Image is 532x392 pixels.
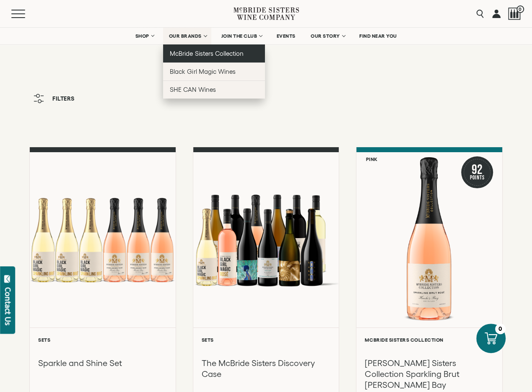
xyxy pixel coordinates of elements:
[365,337,494,343] h6: McBride Sisters Collection
[215,28,267,44] a: JOIN THE CLUB
[354,28,402,44] a: FIND NEAR YOU
[170,86,215,93] span: SHE CAN Wines
[516,5,524,13] span: 0
[170,68,235,75] span: Black Girl Magic Wines
[52,96,75,101] span: Filters
[163,80,265,99] a: SHE CAN Wines
[135,33,149,39] span: SHOP
[271,28,301,44] a: EVENTS
[359,33,397,39] span: FIND NEAR YOU
[305,28,350,44] a: OUR STORY
[202,358,331,379] h3: The McBride Sisters Discovery Case
[11,10,42,18] button: Mobile Menu Trigger
[130,28,159,44] a: SHOP
[38,337,167,343] h6: Sets
[277,33,296,39] span: EVENTS
[170,50,244,57] span: McBride Sisters Collection
[163,28,211,44] a: OUR BRANDS
[29,90,79,107] button: Filters
[163,44,265,62] a: McBride Sisters Collection
[202,337,331,343] h6: Sets
[311,33,340,39] span: OUR STORY
[221,33,257,39] span: JOIN THE CLUB
[169,33,201,39] span: OUR BRANDS
[38,358,167,369] h3: Sparkle and Shine Set
[163,62,265,80] a: Black Girl Magic Wines
[4,287,12,325] div: Contact Us
[366,156,377,162] h6: Pink
[495,324,506,334] div: 0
